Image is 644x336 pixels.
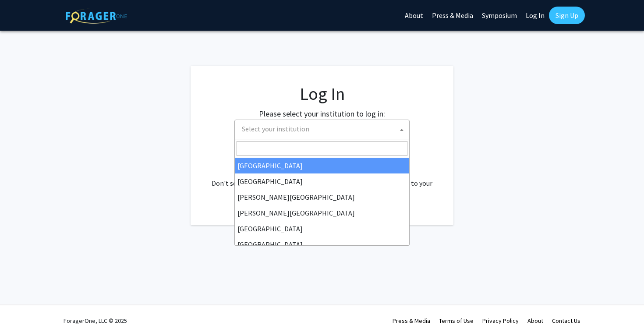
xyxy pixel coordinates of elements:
[259,108,385,120] label: Please select your institution to log in:
[208,157,436,199] div: No account? . Don't see your institution? about bringing ForagerOne to your institution.
[552,317,580,325] a: Contact Us
[235,221,409,237] li: [GEOGRAPHIC_DATA]
[235,173,409,189] li: [GEOGRAPHIC_DATA]
[439,317,474,325] a: Terms of Use
[7,297,37,329] iframe: Chat
[64,305,127,336] div: ForagerOne, LLC © 2025
[235,205,409,221] li: [PERSON_NAME][GEOGRAPHIC_DATA]
[66,8,127,24] img: ForagerOne Logo
[235,237,409,252] li: [GEOGRAPHIC_DATA]
[482,317,519,325] a: Privacy Policy
[208,83,436,104] h1: Log In
[235,189,409,205] li: [PERSON_NAME][GEOGRAPHIC_DATA]
[234,120,410,139] span: Select your institution
[527,317,543,325] a: About
[237,141,407,156] input: Search
[238,120,409,138] span: Select your institution
[235,158,409,173] li: [GEOGRAPHIC_DATA]
[242,124,309,133] span: Select your institution
[393,317,430,325] a: Press & Media
[549,7,585,24] a: Sign Up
